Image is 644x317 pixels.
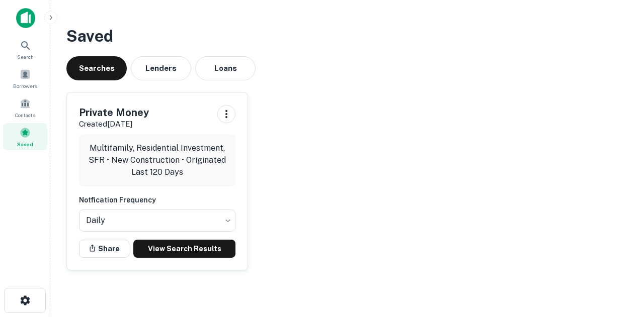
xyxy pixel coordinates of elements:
[3,65,47,92] a: Borrowers
[79,206,235,235] div: Without label
[133,240,235,258] a: View Search Results
[79,105,149,120] h5: Private Money
[17,53,34,61] span: Search
[3,36,47,63] a: Search
[15,111,35,119] span: Contacts
[3,94,47,121] a: Contacts
[195,56,256,80] button: Loans
[79,118,149,130] p: Created [DATE]
[66,56,127,80] button: Searches
[16,8,35,28] img: capitalize-icon.png
[3,123,47,150] a: Saved
[131,56,191,80] button: Lenders
[13,82,37,90] span: Borrowers
[594,237,644,285] iframe: Chat Widget
[66,24,628,48] h3: Saved
[87,142,227,178] p: Multifamily, Residential Investment, SFR • New Construction • Originated Last 120 Days
[79,194,235,205] h6: Notfication Frequency
[17,140,33,148] span: Saved
[79,240,129,258] button: Share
